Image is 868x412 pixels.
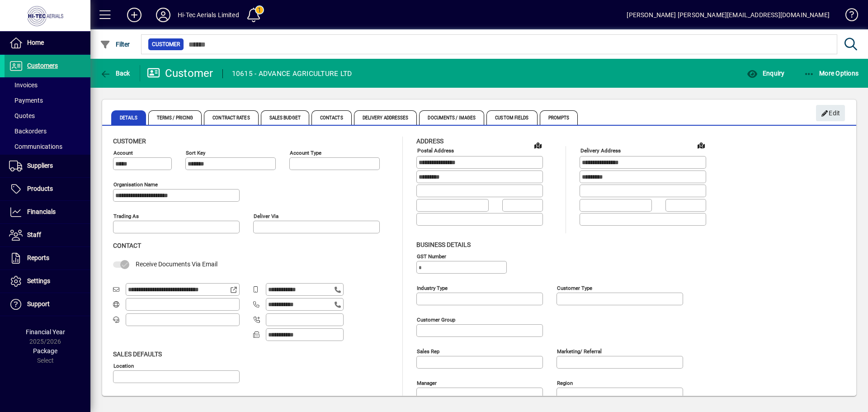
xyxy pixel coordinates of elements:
[839,2,857,31] a: Knowledge Base
[557,348,602,354] mat-label: Marketing/ Referral
[232,66,352,81] div: 10615 - ADVANCE AGRICULTURE LTD
[694,138,708,152] a: View on map
[5,224,90,246] a: Staff
[417,316,455,322] mat-label: Customer group
[27,39,44,46] span: Home
[120,7,149,23] button: Add
[802,65,861,81] button: More Options
[27,62,58,69] span: Customers
[290,150,321,156] mat-label: Account Type
[9,143,62,150] span: Communications
[27,254,49,261] span: Reports
[9,81,38,89] span: Invoices
[27,185,53,192] span: Products
[254,213,278,219] mat-label: Deliver via
[27,277,50,284] span: Settings
[5,123,90,139] a: Backorders
[816,105,845,121] button: Edit
[417,348,439,354] mat-label: Sales rep
[98,36,132,52] button: Filter
[417,379,437,386] mat-label: Manager
[111,110,146,125] span: Details
[113,362,134,369] mat-label: Location
[5,139,90,154] a: Communications
[27,300,50,308] span: Support
[113,242,141,249] span: Contact
[136,260,217,268] span: Receive Documents Via Email
[747,70,784,77] span: Enquiry
[9,112,35,119] span: Quotes
[27,162,53,169] span: Suppliers
[178,8,239,22] div: Hi-Tec Aerials Limited
[186,150,205,156] mat-label: Sort key
[821,106,840,121] span: Edit
[147,66,213,81] div: Customer
[745,65,787,81] button: Enquiry
[152,40,180,49] span: Customer
[261,110,309,125] span: Sales Budget
[26,328,65,336] span: Financial Year
[5,108,90,123] a: Quotes
[9,128,47,135] span: Backorders
[5,293,90,316] a: Support
[27,231,41,238] span: Staff
[204,110,258,125] span: Contract Rates
[354,110,417,125] span: Delivery Addresses
[5,77,90,93] a: Invoices
[627,8,830,22] div: [PERSON_NAME] [PERSON_NAME][EMAIL_ADDRESS][DOMAIN_NAME]
[5,270,90,293] a: Settings
[27,208,56,215] span: Financials
[416,241,471,248] span: Business details
[33,347,57,355] span: Package
[531,138,545,152] a: View on map
[5,32,90,54] a: Home
[113,137,146,145] span: Customer
[557,379,573,386] mat-label: Region
[417,284,448,291] mat-label: Industry type
[9,97,43,104] span: Payments
[416,137,443,145] span: Address
[5,93,90,108] a: Payments
[90,65,140,81] app-page-header-button: Back
[113,150,133,156] mat-label: Account
[113,181,158,188] mat-label: Organisation name
[98,65,132,81] button: Back
[100,41,130,48] span: Filter
[5,178,90,200] a: Products
[100,70,130,77] span: Back
[113,213,139,219] mat-label: Trading as
[5,155,90,177] a: Suppliers
[148,110,202,125] span: Terms / Pricing
[5,247,90,270] a: Reports
[5,201,90,223] a: Financials
[311,110,352,125] span: Contacts
[804,70,859,77] span: More Options
[557,284,592,291] mat-label: Customer type
[149,7,178,23] button: Profile
[113,350,162,358] span: Sales defaults
[417,253,446,259] mat-label: GST Number
[486,110,537,125] span: Custom Fields
[419,110,484,125] span: Documents / Images
[540,110,578,125] span: Prompts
